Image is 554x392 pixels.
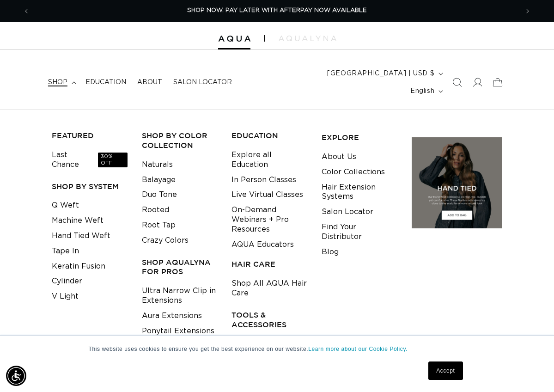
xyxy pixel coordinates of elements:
[52,259,105,274] a: Keratin Fusion
[231,202,307,237] a: On-Demand Webinars + Pro Resources
[322,165,385,180] a: Color Collections
[52,147,128,172] a: Last Chance30% OFF
[322,180,397,205] a: Hair Extension Systems
[142,202,169,218] a: Rooted
[322,149,356,165] a: About Us
[132,73,168,92] a: About
[142,308,202,324] a: Aura Extensions
[6,366,26,386] div: Accessibility Menu
[142,283,218,308] a: Ultra Narrow Clip in Extensions
[218,36,250,42] img: Aqua Hair Extensions
[231,147,307,172] a: Explore all Education
[52,244,79,259] a: Tape In
[142,131,218,150] h3: Shop by Color Collection
[322,133,397,142] h3: EXPLORE
[279,36,336,41] img: aqualyna.com
[168,73,237,92] a: Salon Locator
[322,204,373,220] a: Salon Locator
[231,172,296,188] a: In Person Classes
[142,187,177,202] a: Duo Tone
[43,73,80,92] summary: shop
[142,233,189,248] a: Crazy Colors
[98,153,127,168] span: 30% OFF
[52,198,79,213] a: Q Weft
[52,182,128,191] h3: SHOP BY SYSTEM
[405,82,447,100] button: English
[231,310,307,330] h3: TOOLS & ACCESSORIES
[231,237,294,252] a: AQUA Educators
[142,324,214,339] a: Ponytail Extensions
[142,172,176,188] a: Balayage
[322,220,397,245] a: Find Your Distributor
[187,7,367,13] span: SHOP NOW. PAY LATER WITH AFTERPAY NOW AVAILABLE
[410,86,434,96] span: English
[48,78,67,86] span: shop
[142,218,176,233] a: Root Tap
[231,259,307,269] h3: HAIR CARE
[52,274,82,289] a: Cylinder
[231,276,307,301] a: Shop All AQUA Hair Care
[80,73,132,92] a: Education
[89,345,466,353] p: This website uses cookies to ensure you get the best experience on our website.
[517,2,538,20] button: Next announcement
[52,289,79,304] a: V Light
[322,65,447,82] button: [GEOGRAPHIC_DATA] | USD $
[231,131,307,141] h3: EDUCATION
[52,131,128,141] h3: FEATURED
[142,157,173,172] a: Naturals
[16,2,37,20] button: Previous announcement
[52,228,110,244] a: Hand Tied Weft
[173,78,232,86] span: Salon Locator
[447,72,467,92] summary: Search
[85,78,126,86] span: Education
[137,78,162,86] span: About
[52,213,103,228] a: Machine Weft
[231,187,303,202] a: Live Virtual Classes
[308,346,408,352] a: Learn more about our Cookie Policy.
[508,348,554,392] iframe: Chat Widget
[428,361,463,380] a: Accept
[142,257,218,277] h3: Shop AquaLyna for Pros
[322,245,339,260] a: Blog
[327,69,434,79] span: [GEOGRAPHIC_DATA] | USD $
